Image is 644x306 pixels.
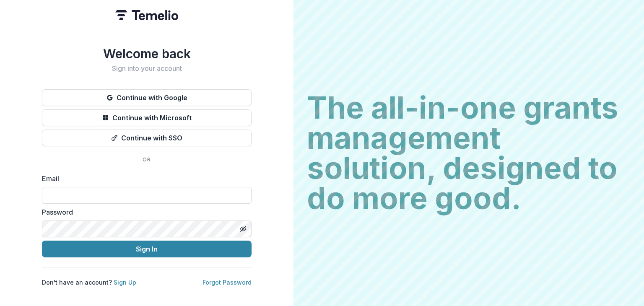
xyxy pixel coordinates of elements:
p: Don't have an account? [42,278,136,287]
h2: Sign into your account [42,65,252,73]
a: Forgot Password [203,279,252,286]
a: Sign Up [114,279,136,286]
button: Toggle password visibility [236,222,250,236]
label: Email [42,174,247,184]
button: Continue with Microsoft [42,109,252,126]
img: Temelio [115,10,178,20]
h1: Welcome back [42,46,252,61]
button: Continue with Google [42,89,252,106]
label: Password [42,207,247,217]
button: Sign In [42,241,252,257]
button: Continue with SSO [42,130,252,146]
